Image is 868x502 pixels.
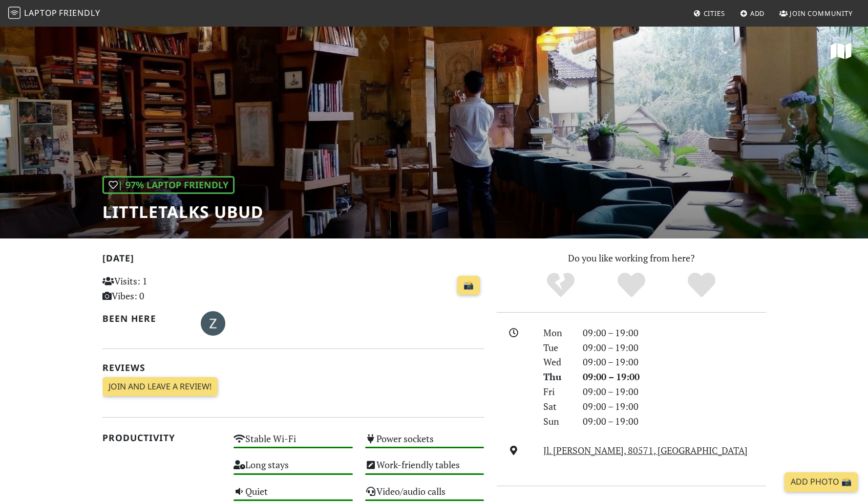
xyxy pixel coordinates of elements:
[102,432,222,443] h2: Productivity
[537,325,576,340] div: Mon
[537,340,576,355] div: Tue
[537,399,576,414] div: Sat
[736,4,769,23] a: Add
[102,377,218,397] a: Join and leave a review!
[537,414,576,429] div: Sun
[543,444,748,456] a: Jl. [PERSON_NAME], 80571, [GEOGRAPHIC_DATA]
[577,355,772,369] div: 09:00 – 19:00
[102,176,235,194] div: | 97% Laptop Friendly
[359,430,491,456] div: Power sockets
[666,271,737,299] div: Definitely!
[704,9,725,18] span: Cities
[525,271,596,299] div: No
[457,276,480,295] a: 📸
[577,325,772,340] div: 09:00 – 19:00
[537,384,576,399] div: Fri
[359,456,491,483] div: Work-friendly tables
[102,362,484,373] h2: Reviews
[102,253,484,268] h2: [DATE]
[102,202,263,222] h1: Littletalks Ubud
[785,472,858,492] a: Add Photo 📸
[8,7,20,19] img: LaptopFriendly
[537,369,576,384] div: Thu
[24,7,57,18] span: Laptop
[750,9,765,18] span: Add
[577,340,772,355] div: 09:00 – 19:00
[689,4,729,23] a: Cities
[577,399,772,414] div: 09:00 – 19:00
[577,384,772,399] div: 09:00 – 19:00
[790,9,853,18] span: Join Community
[102,313,189,324] h2: Been here
[577,414,772,429] div: 09:00 – 19:00
[102,274,222,303] p: Visits: 1 Vibes: 0
[537,355,576,369] div: Wed
[227,430,359,456] div: Stable Wi-Fi
[227,456,359,483] div: Long stays
[201,316,225,329] span: Ziko Mrg
[497,251,766,266] p: Do you like working from here?
[577,369,772,384] div: 09:00 – 19:00
[775,4,857,23] a: Join Community
[596,271,667,299] div: Yes
[8,5,100,23] a: LaptopFriendly LaptopFriendly
[201,311,225,336] img: 5619-ziko.jpg
[59,7,100,18] span: Friendly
